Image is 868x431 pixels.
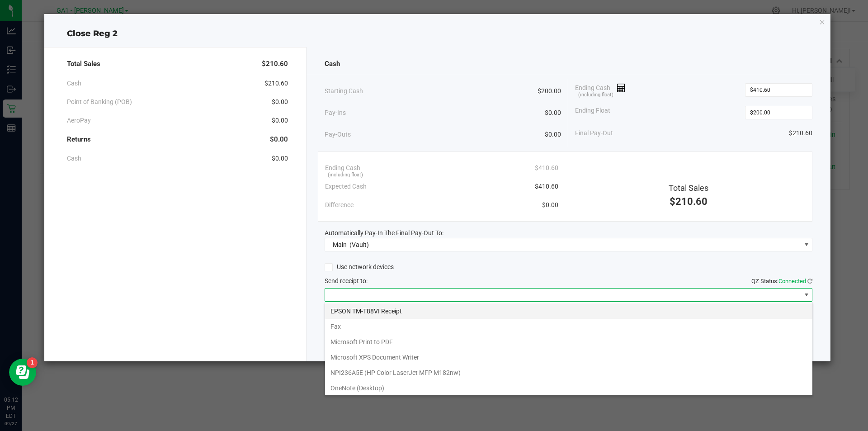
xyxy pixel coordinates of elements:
span: $210.60 [262,59,288,69]
span: AeroPay [67,116,91,125]
span: $210.60 [789,128,812,138]
span: $210.60 [670,196,708,207]
span: $0.00 [542,200,558,210]
span: Cash [67,79,81,88]
div: Returns [67,130,288,149]
span: Expected Cash [325,182,367,191]
span: Ending Float [575,106,610,119]
span: (including float) [328,171,363,179]
span: Cash [67,154,81,163]
span: $0.00 [272,97,288,107]
li: Microsoft XPS Document Writer [325,350,812,365]
span: Total Sales [669,183,708,193]
span: $0.00 [545,108,561,118]
span: (including float) [578,91,613,99]
span: Connected [778,278,806,284]
span: Starting Cash [325,86,363,96]
span: $410.60 [535,163,558,173]
div: Close Reg 2 [44,28,831,40]
li: EPSON TM-T88VI Receipt [325,303,812,319]
span: $210.60 [264,79,288,88]
li: Microsoft Print to PDF [325,334,812,350]
iframe: Resource center [9,359,36,386]
span: $0.00 [545,130,561,139]
span: Ending Cash [325,163,360,173]
iframe: Resource center unread badge [27,357,38,368]
span: $0.00 [272,154,288,163]
span: Cash [325,59,340,69]
li: Fax [325,319,812,334]
span: (Vault) [349,241,369,248]
span: Automatically Pay-In The Final Pay-Out To: [325,229,443,237]
span: Send receipt to: [325,277,368,284]
span: Pay-Ins [325,108,346,118]
span: Point of Banking (POB) [67,97,132,107]
span: QZ Status: [751,278,812,284]
li: NPI236A5E (HP Color LaserJet MFP M182nw) [325,365,812,380]
span: Pay-Outs [325,130,351,139]
span: $0.00 [270,134,288,145]
span: Ending Cash [575,83,626,97]
span: Total Sales [67,59,100,69]
span: Final Pay-Out [575,128,613,138]
span: Difference [325,200,354,210]
span: $200.00 [538,86,561,96]
span: Main [333,241,347,248]
li: OneNote (Desktop) [325,380,812,396]
span: $0.00 [272,116,288,125]
label: Use network devices [325,262,394,272]
span: $410.60 [535,182,558,191]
